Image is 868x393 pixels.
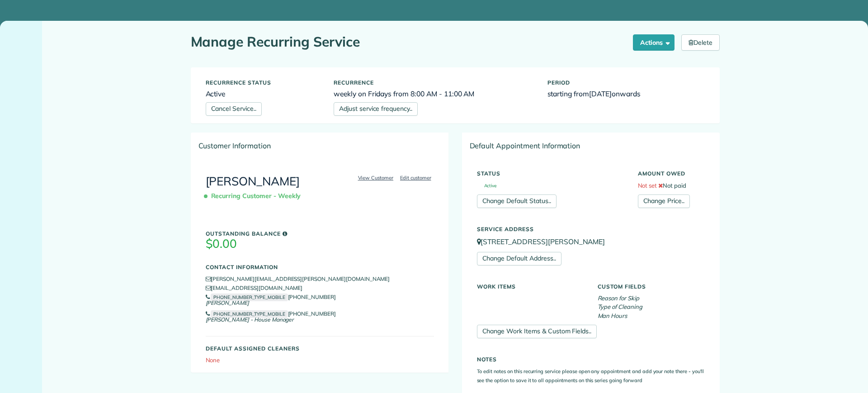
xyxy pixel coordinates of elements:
[334,102,418,116] a: Adjust service frequency..
[477,284,584,289] h5: Work Items
[206,284,434,293] li: [EMAIL_ADDRESS][DOMAIN_NAME]
[206,294,336,300] a: PHONE_NUMBER_TYPE_MOBILE[PHONE_NUMBER]
[547,90,705,98] h6: starting from onwards
[206,174,300,189] a: [PERSON_NAME]
[191,133,448,158] div: Customer Information
[206,299,250,306] span: [PERSON_NAME]
[206,310,336,317] a: PHONE_NUMBER_TYPE_MOBILE[PHONE_NUMBER]
[206,90,321,98] h6: Active
[598,303,642,310] em: Type of Cleaning
[397,174,434,182] a: Edit customer
[206,356,220,364] span: None
[477,252,561,265] a: Change Default Address..
[638,194,690,208] a: Change Price..
[638,182,657,189] span: Not set
[206,264,434,270] h5: Contact Information
[633,34,675,51] button: Actions
[477,325,597,338] a: Change Work Items & Custom Fields..
[477,194,557,208] a: Change Default Status..
[477,184,497,188] span: Active
[547,80,705,85] h5: Period
[477,226,705,232] h5: Service Address
[589,89,612,98] span: [DATE]
[334,80,534,85] h5: Recurrence
[477,237,705,247] p: [STREET_ADDRESS][PERSON_NAME]
[206,188,305,204] span: Recurring Customer - Weekly
[211,294,288,301] small: PHONE_NUMBER_TYPE_MOBILE
[355,174,396,182] a: View Customer
[206,346,434,351] h5: Default Assigned Cleaners
[206,80,321,85] h5: Recurrence status
[681,34,720,51] a: Delete
[206,275,434,284] li: [PERSON_NAME][EMAIL_ADDRESS][PERSON_NAME][DOMAIN_NAME]
[462,133,719,158] div: Default Appointment Information
[206,316,294,323] span: [PERSON_NAME] - House Manager
[206,231,434,237] h5: Outstanding Balance
[598,284,705,289] h5: Custom Fields
[477,368,704,384] small: To edit notes on this recurring service please open any appointment and add your note there - you...
[638,170,705,176] h5: Amount Owed
[631,166,712,208] div: Not paid
[191,34,627,49] h1: Manage Recurring Service
[477,356,705,362] h5: Notes
[334,90,534,98] h6: weekly on Fridays from 8:00 AM - 11:00 AM
[477,170,624,176] h5: Status
[598,294,639,302] em: Reason for Skip
[211,310,288,318] small: PHONE_NUMBER_TYPE_MOBILE
[598,312,627,319] em: Man Hours
[206,237,434,251] h3: $0.00
[206,102,262,116] a: Cancel Service..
